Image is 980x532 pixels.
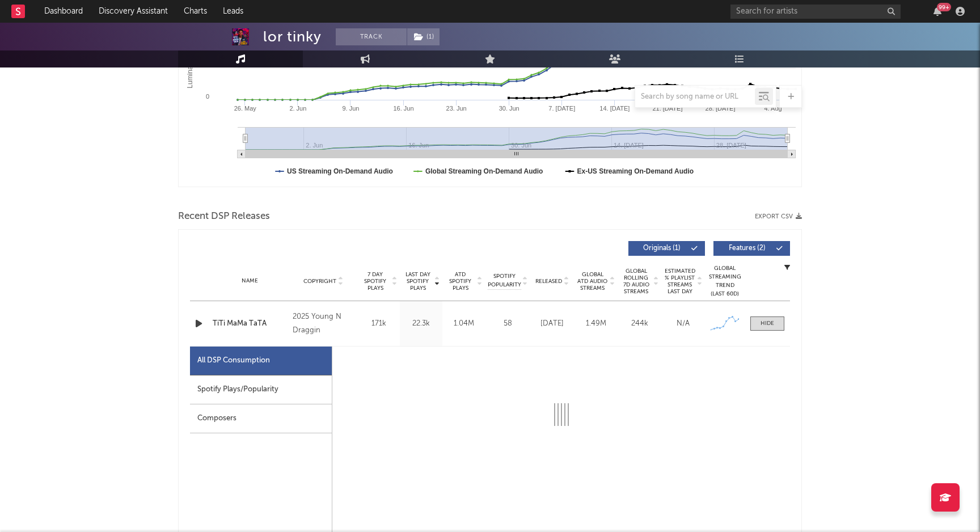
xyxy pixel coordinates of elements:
div: All DSP Consumption [197,354,270,368]
button: Originals(1) [628,241,705,256]
input: Search for artists [730,5,901,19]
text: 21. [DATE] [652,105,682,112]
span: ( 1 ) [407,28,440,45]
span: ATD Spotify Plays [445,271,475,292]
span: Released [535,278,562,285]
text: 4. Aug [764,105,782,112]
div: 22.3k [403,318,440,330]
div: Global Streaming Trend (Last 60D) [708,264,742,298]
text: 16. Jun [393,105,413,112]
div: Composers [190,404,332,433]
span: Spotify Popularity [488,272,521,289]
div: 171k [360,318,397,330]
div: Spotify Plays/Popularity [190,375,332,404]
span: Global ATD Audio Streams [577,271,608,292]
text: 30. Jun [499,105,519,112]
button: Features(2) [713,241,790,256]
span: Estimated % Playlist Streams Last Day [664,268,695,295]
button: 99+ [933,7,941,16]
text: 7. [DATE] [548,105,575,112]
div: N/A [664,318,702,330]
span: Last Day Spotify Plays [403,271,433,292]
input: Search by song name or URL [635,92,755,102]
div: 1.04M [445,318,482,330]
text: 9. Jun [342,105,359,112]
button: Track [336,28,407,45]
span: Features ( 2 ) [721,245,773,252]
div: 58 [488,318,527,330]
span: Recent DSP Releases [178,210,270,223]
button: Export CSV [755,213,802,220]
span: Copyright [303,278,336,285]
text: Ex-US Streaming On-Demand Audio [577,167,694,175]
div: 244k [620,318,658,330]
div: Name [213,277,287,285]
text: 28. [DATE] [706,105,736,112]
text: 26. May [234,105,257,112]
div: 1.49M [577,318,615,330]
text: 23. Jun [446,105,467,112]
text: 14. [DATE] [599,105,630,112]
span: Global Rolling 7D Audio Streams [620,268,652,295]
text: Global Streaming On-Demand Audio [425,167,543,175]
div: All DSP Consumption [190,347,332,375]
text: 2. Jun [289,105,306,112]
text: US Streaming On-Demand Audio [287,167,393,175]
div: lor tinky [263,28,322,45]
div: [DATE] [533,318,571,330]
a: TiTi MaMa TaTA [213,318,287,330]
span: Originals ( 1 ) [636,245,688,252]
button: (1) [407,28,440,45]
div: 2025 Young N Draggin [293,310,354,337]
div: 99 + [937,3,951,11]
span: 7 Day Spotify Plays [360,271,390,292]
